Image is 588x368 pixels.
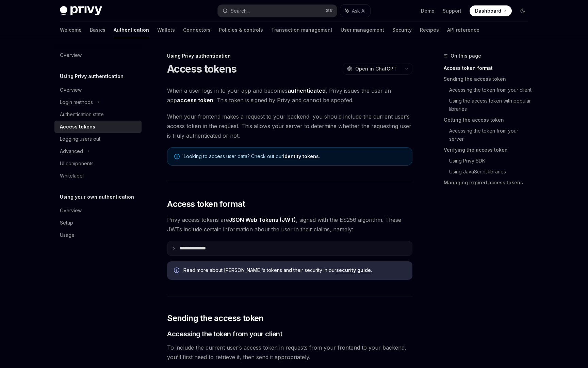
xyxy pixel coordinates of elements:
[449,85,534,95] a: Accessing the token from your client
[444,63,534,74] a: Access token format
[60,193,134,201] h5: Using your own authentication
[60,51,82,59] div: Overview
[174,267,181,274] svg: Info
[90,22,105,38] a: Basics
[326,8,333,14] span: ⌘ K
[167,63,236,75] h1: Access tokens
[517,5,528,16] button: Toggle dark mode
[54,49,142,61] a: Overview
[60,219,73,227] div: Setup
[336,267,371,273] a: security guide
[352,7,365,14] span: Ask AI
[54,108,142,121] a: Authentication state
[60,123,95,131] div: Access tokens
[449,95,534,114] a: Using the access token with popular libraries
[167,112,412,140] span: When your frontend makes a request to your backend, you should include the current user’s access ...
[54,204,142,217] a: Overview
[420,22,439,38] a: Recipes
[449,166,534,177] a: Using JavaScript libraries
[444,74,534,85] a: Sending the access token
[177,97,213,104] strong: access token
[54,84,142,96] a: Overview
[444,177,534,188] a: Managing expired access tokens
[60,110,104,119] div: Authentication state
[174,154,180,159] svg: Note
[449,155,534,166] a: Using Privy SDK
[54,133,142,145] a: Logging users out
[167,86,412,105] span: When a user logs in to your app and becomes , Privy issues the user an app . This token is signed...
[283,153,319,159] a: Identity tokens
[60,6,102,16] img: dark logo
[340,5,370,17] button: Ask AI
[54,229,142,241] a: Usage
[341,22,384,38] a: User management
[60,172,84,180] div: Whitelabel
[444,114,534,125] a: Getting the access token
[231,7,250,15] div: Search...
[219,22,263,38] a: Policies & controls
[183,267,406,274] span: Read more about [PERSON_NAME]’s tokens and their security in our .
[421,7,435,14] a: Demo
[54,217,142,229] a: Setup
[447,22,479,38] a: API reference
[167,329,282,339] span: Accessing the token from your client
[167,313,264,324] span: Sending the access token
[451,52,481,60] span: On this page
[218,5,337,17] button: Search...⌘K
[343,63,401,75] button: Open in ChatGPT
[60,147,83,155] div: Advanced
[271,22,332,38] a: Transaction management
[54,157,142,170] a: UI components
[443,7,461,14] a: Support
[392,22,412,38] a: Security
[54,121,142,133] a: Access tokens
[288,87,326,94] strong: authenticated
[60,98,93,106] div: Login methods
[475,7,501,14] span: Dashboard
[60,22,82,38] a: Welcome
[184,153,405,160] span: Looking to access user data? Check out our .
[114,22,149,38] a: Authentication
[444,144,534,155] a: Verifying the access token
[60,135,100,143] div: Logging users out
[167,215,412,234] span: Privy access tokens are , signed with the ES256 algorithm. These JWTs include certain information...
[229,216,296,224] a: JSON Web Tokens (JWT)
[449,125,534,144] a: Accessing the token from your server
[183,22,211,38] a: Connectors
[167,343,412,362] span: To include the current user’s access token in requests from your frontend to your backend, you’ll...
[167,52,412,59] div: Using Privy authentication
[157,22,175,38] a: Wallets
[54,170,142,182] a: Whitelabel
[355,65,397,72] span: Open in ChatGPT
[60,231,75,239] div: Usage
[167,199,245,210] span: Access token format
[60,159,94,168] div: UI components
[60,206,82,215] div: Overview
[60,86,82,94] div: Overview
[60,72,124,80] h5: Using Privy authentication
[470,5,512,16] a: Dashboard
